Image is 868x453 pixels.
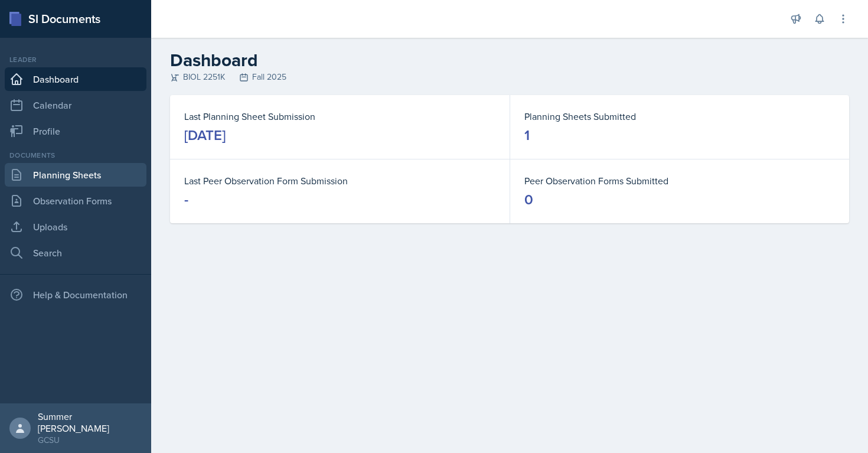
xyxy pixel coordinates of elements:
div: [DATE] [184,126,226,145]
dt: Peer Observation Forms Submitted [524,174,835,188]
a: Profile [5,119,146,143]
div: Documents [5,150,146,161]
div: GCSU [38,434,142,446]
div: Leader [5,54,146,65]
a: Dashboard [5,67,146,91]
div: 0 [524,190,533,209]
a: Uploads [5,215,146,239]
div: Help & Documentation [5,283,146,307]
h2: Dashboard [170,50,849,71]
dt: Last Peer Observation Form Submission [184,174,495,188]
div: 1 [524,126,530,145]
a: Search [5,241,146,265]
a: Planning Sheets [5,163,146,187]
dt: Planning Sheets Submitted [524,109,835,123]
a: Calendar [5,93,146,117]
dt: Last Planning Sheet Submission [184,109,495,123]
div: BIOL 2251K Fall 2025 [170,71,849,83]
a: Observation Forms [5,189,146,213]
div: Summer [PERSON_NAME] [38,410,142,434]
div: - [184,190,188,209]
